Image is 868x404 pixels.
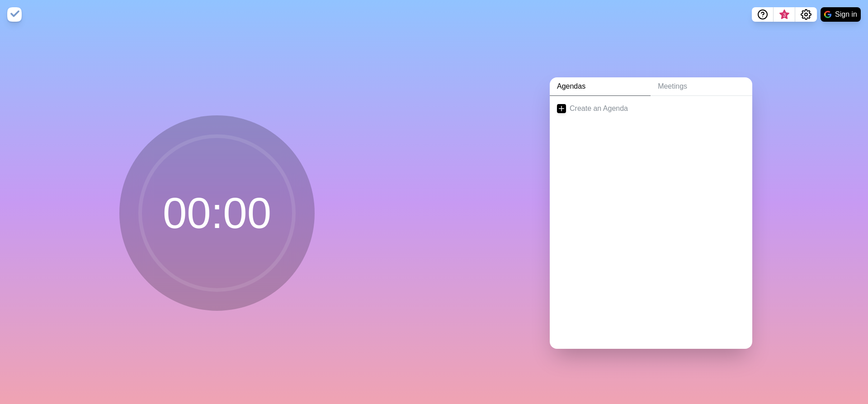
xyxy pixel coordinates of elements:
[550,96,752,121] a: Create an Agenda
[550,77,651,96] a: Agendas
[795,7,817,22] button: Settings
[774,7,795,22] button: What’s new
[752,7,774,22] button: Help
[824,11,831,18] img: google logo
[651,77,752,96] a: Meetings
[781,11,788,19] span: 3
[821,7,861,22] button: Sign in
[7,7,22,22] img: timeblocks logo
